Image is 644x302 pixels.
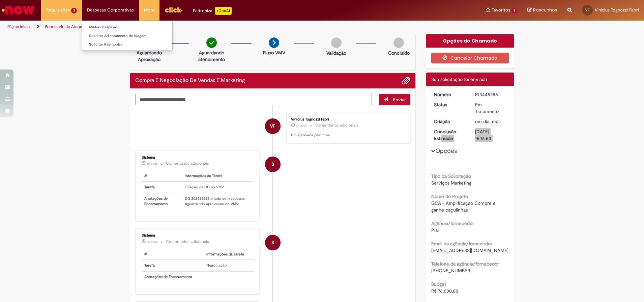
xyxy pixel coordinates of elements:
small: Comentários adicionais [166,239,209,245]
small: Comentários adicionais [315,122,358,128]
a: Minhas Despesas [82,24,172,31]
button: Adicionar anexos [402,76,410,85]
span: Requisições [46,7,70,13]
span: Despesas Corporativas [87,7,134,13]
div: Em Tratamento [475,101,506,115]
dt: Criação [429,118,470,125]
span: Piar [431,227,439,233]
time: 27/08/2025 10:19:40 [147,162,157,166]
dt: Conclusão Estimada [429,128,470,142]
p: +GenAi [215,7,232,15]
p: Aguardando atendimento [195,49,228,63]
th: Anotações de Encerramento [142,271,204,282]
p: Validação [326,50,346,56]
dt: Status [429,101,470,108]
span: Vinicius Tognozzi Fabri [595,7,639,13]
a: Solicitar Reembolso [82,41,172,48]
th: Informações da Tarefa [182,171,254,182]
b: Agência/fornecedor [431,220,474,226]
span: GCA - Amplificação Compre e ganhe caçulinhas [431,200,497,213]
div: Sistema [142,156,254,160]
img: img-circle-grey.png [393,37,404,48]
img: img-circle-grey.png [331,37,342,48]
time: 26/08/2025 13:16:46 [475,118,500,125]
ul: Trilhas de página [5,21,424,33]
time: 27/08/2025 10:19:35 [147,240,157,244]
th: # [142,249,204,260]
td: Criação de DG no VMV [182,182,254,193]
a: Rascunhos [527,7,557,13]
small: Comentários adicionais [166,161,209,166]
textarea: Digite sua mensagem aqui... [135,94,372,105]
span: 3 [511,8,517,13]
span: 5h atrás [147,162,157,166]
div: [DATE] 15:16:53 [475,128,506,142]
h2: Compra E Negociação De Vendas E Marketing Histórico de tíquete [135,78,245,84]
th: Anotações de Encerramento [142,193,182,209]
div: System [265,157,281,172]
dt: Número [429,91,470,98]
p: Fluxo VMV [263,49,285,56]
div: Vinicius Tognozzi Fabri [265,118,281,134]
span: um dia atrás [475,118,500,125]
th: # [142,171,182,182]
span: More [144,7,154,13]
span: [PHONE_NUMBER] [431,268,471,274]
td: Negociação [204,260,254,271]
p: DG aprovada pelo time [291,133,403,138]
span: VF [585,8,589,12]
div: 26/08/2025 13:16:46 [475,118,506,125]
span: Serviços Marketing [431,180,471,186]
span: S [271,235,274,251]
span: Sua solicitação foi enviada [431,76,487,82]
span: [EMAIL_ADDRESS][DOMAIN_NAME] [431,247,508,253]
div: Opções do Chamado [426,34,514,48]
span: 5h atrás [147,240,157,244]
span: Rascunhos [533,7,557,13]
img: check-circle-green.png [206,37,217,48]
th: Informações da Tarefa [204,249,254,260]
b: Budget [431,281,446,287]
button: Cancelar Chamado [431,53,509,63]
span: Favoritos [492,7,510,13]
span: 3 [71,8,77,13]
b: Telefone da agência/fornecedor [431,261,499,267]
a: Página inicial [7,24,31,29]
td: DG 202486625 criado com sucesso. Aguardando aprovação no VMV. [182,193,254,209]
th: Tarefa [142,182,182,193]
div: Sistema [142,234,254,238]
ul: Despesas Corporativas [82,20,173,50]
img: ServiceNow [1,3,35,17]
b: Tipo da Solicitação [431,173,471,179]
th: Tarefa [142,260,204,271]
div: Padroniza [193,7,232,15]
span: S [271,156,274,172]
img: click_logo_yellow_360x200.png [165,5,183,15]
b: Nome do Projeto [431,193,468,199]
a: Solicitar Adiantamento de Viagem [82,32,172,40]
p: Concluído [388,50,410,56]
div: Vinicius Tognozzi Fabri [291,117,403,121]
span: R$ 76.000,00 [431,288,458,294]
div: System [265,235,281,250]
button: Enviar [379,94,410,105]
p: Aguardando Aprovação [133,49,166,63]
img: arrow-next.png [269,37,279,48]
div: R13448285 [475,91,506,98]
span: Enviar [393,97,406,103]
span: 2h atrás [296,123,307,128]
span: VF [270,118,275,134]
a: Formulário de Atendimento [45,24,95,29]
b: Email da agência/fornecedor [431,241,492,247]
